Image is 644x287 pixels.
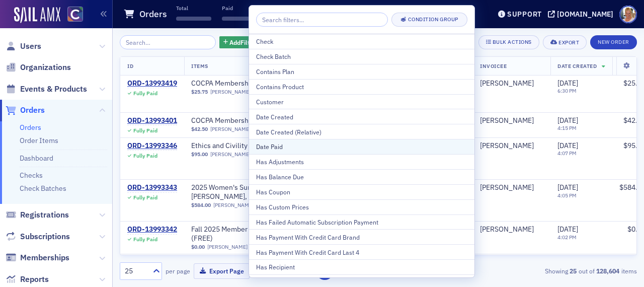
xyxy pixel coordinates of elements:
[20,209,69,221] span: Registrations
[127,62,133,69] span: ID
[207,244,248,250] a: [PERSON_NAME]
[20,62,71,73] span: Organizations
[176,17,211,21] span: ‌
[480,183,534,192] div: [PERSON_NAME]
[568,266,579,275] strong: 25
[249,49,474,64] button: Check Batch
[191,183,381,201] a: 2025 Women's Summit - Resilience: Bending with [PERSON_NAME], Rising with Power
[478,35,539,49] button: Bulk Actions
[256,13,388,27] input: Search filters...
[249,184,474,199] button: Has Coupon
[127,116,177,125] a: ORD-13993401
[6,105,45,116] a: Orders
[256,202,467,211] div: Has Custom Prices
[391,13,467,27] button: Condition Group
[256,67,467,76] div: Contains Plan
[249,199,474,214] button: Has Custom Prices
[20,136,58,145] a: Order Items
[249,79,474,94] button: Contains Product
[191,62,208,69] span: Items
[133,153,157,159] div: Fully Paid
[6,252,69,263] a: Memberships
[133,127,157,134] div: Fully Paid
[557,183,578,192] span: [DATE]
[133,194,157,201] div: Fully Paid
[20,274,49,285] span: Reports
[480,141,534,151] a: [PERSON_NAME]
[191,116,318,125] a: COCPA Membership (Monthly)
[249,229,474,244] button: Has Payment With Credit Card Brand
[558,40,579,45] div: Export
[480,225,534,234] a: [PERSON_NAME]
[256,262,467,271] div: Has Recipient
[191,225,381,243] a: Fall 2025 Member Appreciation Day – CPE on the House (FREE)
[256,218,467,227] div: Has Failed Automatic Subscription Payment
[480,225,543,234] span: Aaron Poley
[191,202,211,208] span: $584.00
[127,183,177,192] div: ORD-13993343
[256,248,467,257] div: Has Payment With Credit Card Last 4
[176,5,211,12] p: Total
[20,171,43,180] a: Checks
[6,209,69,221] a: Registrations
[595,266,621,275] strong: 128,604
[210,126,251,132] a: [PERSON_NAME]
[543,35,587,49] button: Export
[256,37,467,46] div: Check
[191,183,381,201] span: 2025 Women's Summit - Resilience: Bending with Grace, Rising with Power
[249,169,474,184] button: Has Balance Due
[313,5,349,12] p: Net
[166,266,190,275] label: per page
[256,127,467,136] div: Date Created (Relative)
[557,150,577,157] time: 4:07 PM
[249,214,474,230] button: Has Failed Automatic Subscription Payment
[548,11,617,18] button: [DOMAIN_NAME]
[256,52,467,61] div: Check Batch
[20,252,69,263] span: Memberships
[139,8,167,20] h1: Orders
[480,183,543,192] span: Diane Chapp
[127,141,177,151] a: ORD-13993346
[20,231,70,242] span: Subscriptions
[249,94,474,109] button: Customer
[557,234,577,241] time: 4:02 PM
[480,79,534,88] div: [PERSON_NAME]
[127,225,177,234] div: ORD-13993342
[268,5,303,12] p: Refunded
[127,79,177,88] a: ORD-13993419
[557,124,577,131] time: 4:15 PM
[359,5,394,12] p: Outstanding
[191,151,208,158] span: $95.00
[557,116,578,125] span: [DATE]
[557,141,578,150] span: [DATE]
[20,123,41,132] a: Orders
[557,10,613,19] div: [DOMAIN_NAME]
[471,266,637,275] div: Showing out of items
[249,244,474,259] button: Has Payment With Credit Card Last 4
[6,274,49,285] a: Reports
[480,116,534,125] a: [PERSON_NAME]
[6,84,87,95] a: Events & Products
[249,259,474,274] button: Has Recipient
[191,89,208,95] span: $25.75
[480,62,507,69] span: Invoicee
[557,192,577,199] time: 4:05 PM
[14,7,60,23] img: SailAMX
[20,105,45,116] span: Orders
[20,184,66,193] a: Check Batches
[222,5,257,12] p: Paid
[249,109,474,124] button: Date Created
[222,17,257,21] span: ‌
[210,89,251,95] a: [PERSON_NAME]
[191,141,318,151] a: Ethics and Civility in the Workplace
[210,151,251,158] a: [PERSON_NAME]
[256,112,467,121] div: Date Created
[256,187,467,196] div: Has Coupon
